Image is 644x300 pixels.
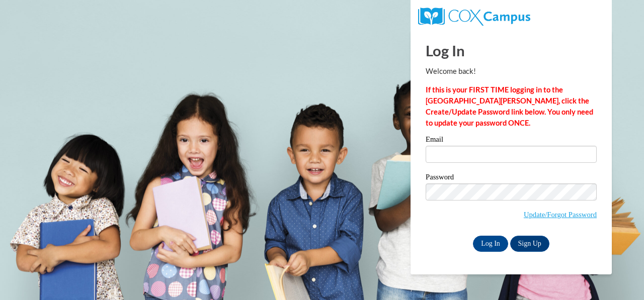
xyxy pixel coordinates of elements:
[426,85,593,127] strong: If this is your FIRST TIME logging in to the [GEOGRAPHIC_DATA][PERSON_NAME], click the Create/Upd...
[418,12,530,20] a: COX Campus
[426,66,597,77] p: Welcome back!
[510,236,549,252] a: Sign Up
[426,40,597,61] h1: Log In
[524,211,597,219] a: Update/Forgot Password
[418,8,530,26] img: COX Campus
[426,173,597,183] label: Password
[426,136,597,146] label: Email
[473,236,508,252] input: Log In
